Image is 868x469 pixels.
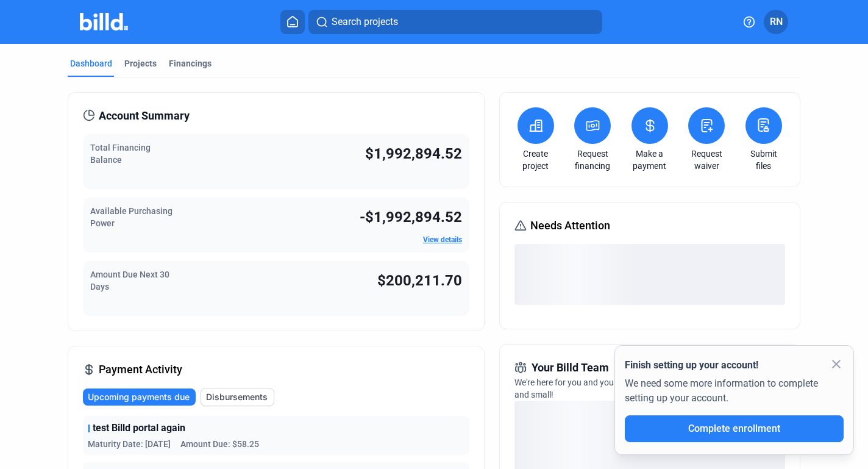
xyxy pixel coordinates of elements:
[571,148,614,172] a: Request financing
[514,378,778,399] span: We're here for you and your business. Reach out anytime for needs big and small!
[180,438,259,450] span: Amount Due: $58.25
[99,361,182,378] span: Payment Activity
[532,359,609,376] span: Your Billd Team
[360,209,462,226] span: -$1,992,894.52
[70,57,112,70] div: Dashboard
[530,217,610,234] span: Needs Attention
[90,270,169,292] span: Amount Due Next 30 Days
[308,10,602,34] button: Search projects
[625,358,844,373] div: Finish setting up your account!
[83,388,196,406] button: Upcoming payments due
[514,148,557,172] a: Create project
[514,244,785,305] div: loading
[332,15,398,29] span: Search projects
[206,391,268,403] span: Disbursements
[688,423,780,434] span: Complete enrollment
[99,107,190,124] span: Account Summary
[770,15,783,29] span: RN
[201,388,274,406] button: Disbursements
[88,391,190,403] span: Upcoming payments due
[742,148,785,172] a: Submit files
[124,57,157,70] div: Projects
[90,143,151,165] span: Total Financing Balance
[377,272,462,289] span: $200,211.70
[93,421,185,435] span: test Billd portal again
[764,10,788,34] button: RN
[685,148,728,172] a: Request waiver
[625,415,844,442] button: Complete enrollment
[423,235,462,244] a: View details
[829,357,844,371] mat-icon: close
[365,145,462,162] span: $1,992,894.52
[88,438,171,450] span: Maturity Date: [DATE]
[90,206,173,228] span: Available Purchasing Power
[169,57,212,70] div: Financings
[628,148,671,172] a: Make a payment
[80,13,128,30] img: Billd Company Logo
[625,373,844,415] div: We need some more information to complete setting up your account.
